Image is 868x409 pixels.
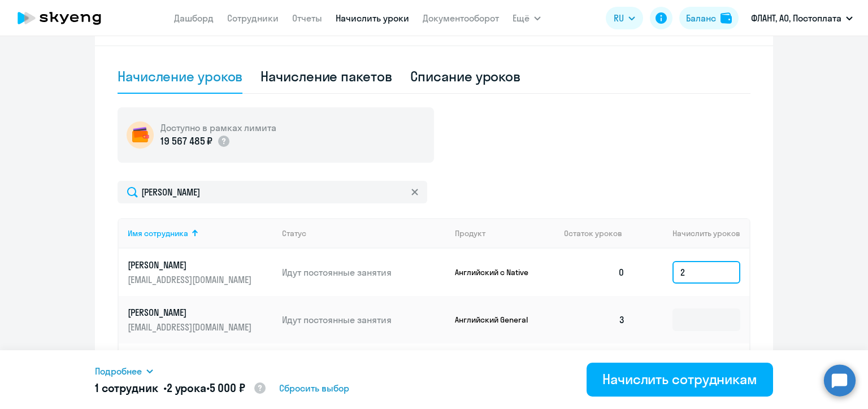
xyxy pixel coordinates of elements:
button: ФЛАНТ, АО, Постоплата [745,5,858,32]
a: Начислить уроки [336,12,409,24]
p: Идут постоянные занятия [282,314,446,326]
a: [PERSON_NAME][EMAIL_ADDRESS][DOMAIN_NAME] [128,306,273,333]
a: Документооборот [423,12,499,24]
div: Баланс [686,11,716,25]
button: Начислить сотрудникам [587,363,773,397]
div: Начислить сотрудникам [602,370,757,388]
p: [PERSON_NAME] [128,306,254,319]
p: [EMAIL_ADDRESS][DOMAIN_NAME] [128,321,254,333]
input: Поиск по имени, email, продукту или статусу [118,181,427,203]
img: wallet-circle.png [127,121,154,149]
h5: Доступно в рамках лимита [160,121,276,134]
span: Подробнее [95,364,142,378]
span: RU [614,11,624,25]
div: Продукт [455,228,555,238]
th: Начислить уроков [634,218,749,249]
span: Остаток уроков [564,228,622,238]
span: Сбросить выбор [279,381,349,395]
button: RU [606,7,643,29]
td: 3 [555,296,634,343]
p: [PERSON_NAME] [128,259,254,271]
p: ФЛАНТ, АО, Постоплата [751,11,841,25]
div: Статус [282,228,306,238]
div: Имя сотрудника [128,228,273,238]
p: Идут постоянные занятия [282,266,446,279]
h5: 1 сотрудник • • [95,380,267,397]
div: Статус [282,228,446,238]
a: Сотрудники [227,12,279,24]
span: 5 000 ₽ [210,381,245,395]
p: 19 567 485 ₽ [160,134,212,149]
span: 2 урока [167,381,206,395]
a: Дашборд [174,12,214,24]
div: Имя сотрудника [128,228,188,238]
span: Ещё [513,11,530,25]
button: Ещё [513,7,541,29]
div: Остаток уроков [564,228,634,238]
img: balance [721,12,732,24]
div: Начисление уроков [118,67,242,85]
td: 0 [555,249,634,296]
div: Продукт [455,228,485,238]
p: Английский General [455,315,540,325]
div: Начисление пакетов [261,67,392,85]
div: Списание уроков [410,67,521,85]
p: [EMAIL_ADDRESS][DOMAIN_NAME] [128,273,254,286]
p: Английский с Native [455,267,540,277]
a: Отчеты [292,12,322,24]
a: [PERSON_NAME][EMAIL_ADDRESS][DOMAIN_NAME] [128,259,273,286]
button: Балансbalance [679,7,739,29]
